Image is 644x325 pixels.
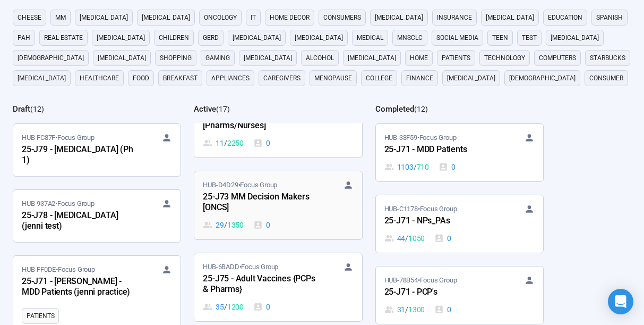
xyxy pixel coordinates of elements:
[30,105,44,113] span: ( 12 )
[384,161,429,173] div: 1103
[384,275,457,286] span: HUB-78B54 • Focus Group
[194,253,362,321] a: HUB-6BADD•Focus Group25-J75 - Adult Vaccines {PCPs & Pharms}35 / 12000
[375,12,423,23] span: [MEDICAL_DATA]
[492,32,508,43] span: Teen
[522,32,537,43] span: Test
[397,32,423,43] span: mnsclc
[408,304,425,315] span: 1300
[384,304,425,315] div: 31
[384,132,457,143] span: HUB-38F59 • Focus Group
[18,73,66,84] span: [MEDICAL_DATA]
[375,104,414,114] h2: Completed
[203,272,320,297] div: 25-J75 - Adult Vaccines {PCPs & Pharms}
[18,32,30,43] span: PAH
[439,161,456,173] div: 0
[97,32,145,43] span: [MEDICAL_DATA]
[484,53,525,63] span: technology
[227,219,244,231] span: 1350
[376,124,543,181] a: HUB-38F59•Focus Group25-J71 - MDD Patients1103 / 7100
[244,53,292,63] span: [MEDICAL_DATA]
[80,12,128,23] span: [MEDICAL_DATA]
[27,311,54,321] span: Patients
[295,32,343,43] span: [MEDICAL_DATA]
[548,12,582,23] span: education
[227,301,244,313] span: 1200
[22,209,139,234] div: 25-J78 - [MEDICAL_DATA] (jenni test)
[142,12,190,23] span: [MEDICAL_DATA]
[22,264,95,275] span: HUB-FF0DE • Focus Group
[314,73,352,84] span: menopause
[44,32,83,43] span: real estate
[434,232,451,244] div: 0
[253,137,270,149] div: 0
[589,73,623,84] span: consumer
[417,161,429,173] span: 710
[133,73,149,84] span: Food
[406,73,433,84] span: finance
[80,73,119,84] span: healthcare
[203,32,219,43] span: GERD
[194,171,362,239] a: HUB-D4D29•Focus Group25-J73 MM Decision Makers [ONCS]29 / 13500
[384,286,501,299] div: 25-J71 - PCP's
[590,53,625,63] span: starbucks
[216,105,230,113] span: ( 17 )
[253,219,270,231] div: 0
[384,143,501,157] div: 25-J71 - MDD Patients
[22,143,139,168] div: 25-J79 - [MEDICAL_DATA] (Ph 1)
[437,12,472,23] span: Insurance
[13,190,181,242] a: HUB-937A2•Focus Group25-J78 - [MEDICAL_DATA] (jenni test)
[203,180,277,190] span: HUB-D4D29 • Focus Group
[203,137,244,149] div: 11
[405,232,408,244] span: /
[18,12,41,23] span: cheese
[18,53,84,63] span: [DEMOGRAPHIC_DATA]
[233,32,281,43] span: [MEDICAL_DATA]
[376,195,543,253] a: HUB-C1178•Focus Group25-J71 - NPs_PAs44 / 10500
[414,161,417,173] span: /
[224,301,227,313] span: /
[323,12,361,23] span: consumers
[270,12,310,23] span: home decor
[357,32,383,43] span: medical
[22,132,95,143] span: HUB-FC87F • Focus Group
[539,53,576,63] span: computers
[227,137,244,149] span: 2250
[251,12,256,23] span: it
[224,137,227,149] span: /
[163,73,198,84] span: breakfast
[224,219,227,231] span: /
[263,73,300,84] span: caregivers
[22,198,95,209] span: HUB-937A2 • Focus Group
[160,53,192,63] span: shopping
[366,73,392,84] span: college
[194,89,362,157] a: HUB-7F327•Focus Group25-J73 MM Decision Makers [Pharms/Nurses]11 / 22500
[384,214,501,228] div: 25-J71 - NPs_PAs
[211,73,250,84] span: appliances
[203,262,278,272] span: HUB-6BADD • Focus Group
[447,73,495,84] span: [MEDICAL_DATA]
[13,124,181,176] a: HUB-FC87F•Focus Group25-J79 - [MEDICAL_DATA] (Ph 1)
[22,275,139,299] div: 25-J71 - [PERSON_NAME] - MDD Patients (jenni practice)
[348,53,396,63] span: [MEDICAL_DATA]
[486,12,534,23] span: [MEDICAL_DATA]
[204,12,237,23] span: oncology
[203,301,244,313] div: 35
[203,190,320,215] div: 25-J73 MM Decision Makers [ONCS]
[414,105,428,113] span: ( 12 )
[442,53,470,63] span: Patients
[436,32,478,43] span: social media
[55,12,66,23] span: MM
[596,12,623,23] span: Spanish
[384,232,425,244] div: 44
[408,232,425,244] span: 1050
[384,204,457,214] span: HUB-C1178 • Focus Group
[203,219,244,231] div: 29
[608,289,633,314] div: Open Intercom Messenger
[509,73,576,84] span: [DEMOGRAPHIC_DATA]
[98,53,146,63] span: [MEDICAL_DATA]
[405,304,408,315] span: /
[306,53,334,63] span: alcohol
[376,266,543,324] a: HUB-78B54•Focus Group25-J71 - PCP's31 / 13000
[434,304,451,315] div: 0
[410,53,428,63] span: home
